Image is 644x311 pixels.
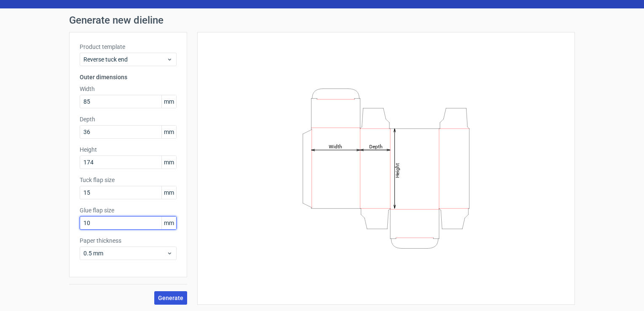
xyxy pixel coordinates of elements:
label: Glue flap size [80,206,177,214]
span: mm [161,186,176,199]
span: mm [161,156,176,169]
label: Product template [80,43,177,51]
span: Generate [158,295,183,301]
span: 0.5 mm [83,249,166,257]
h3: Outer dimensions [80,73,177,81]
tspan: Height [394,163,400,177]
span: mm [161,95,176,108]
label: Width [80,85,177,93]
label: Height [80,145,177,154]
label: Depth [80,115,177,123]
span: mm [161,217,176,229]
span: Reverse tuck end [83,55,166,64]
span: mm [161,126,176,138]
label: Tuck flap size [80,176,177,184]
tspan: Width [329,143,342,149]
label: Paper thickness [80,236,177,245]
tspan: Depth [369,143,383,149]
h1: Generate new dieline [69,15,575,25]
button: Generate [154,291,187,305]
